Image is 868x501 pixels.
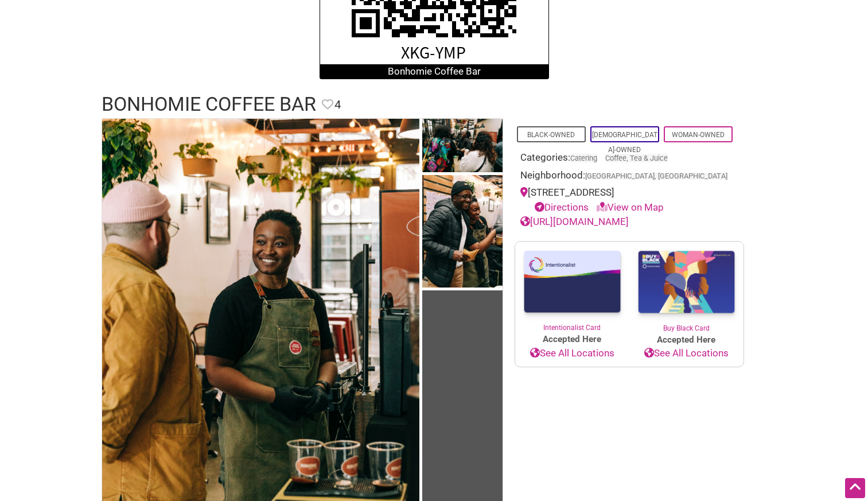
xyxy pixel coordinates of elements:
[570,154,597,162] a: Catering
[605,154,668,162] a: Coffee, Tea & Juice
[515,242,629,323] img: Intentionalist Card
[515,242,629,333] a: Intentionalist Card
[672,131,725,139] a: Woman-Owned
[845,478,865,498] div: Scroll Back to Top
[629,242,744,323] img: Buy Black Card
[520,150,738,168] div: Categories:
[334,96,341,114] span: 4
[629,333,744,347] span: Accepted Here
[527,131,575,139] a: Black-Owned
[520,168,738,186] div: Neighborhood:
[320,64,548,79] div: Bonhomie Coffee Bar
[629,242,744,333] a: Buy Black Card
[535,201,589,213] a: Directions
[585,173,727,180] span: [GEOGRAPHIC_DATA], [GEOGRAPHIC_DATA]
[597,201,664,213] a: View on Map
[322,99,333,110] i: Favorite
[592,131,657,154] a: [DEMOGRAPHIC_DATA]-Owned
[520,216,629,227] a: [URL][DOMAIN_NAME]
[515,333,629,346] span: Accepted Here
[102,91,316,118] h1: Bonhomie Coffee Bar
[520,185,738,215] div: [STREET_ADDRESS]
[629,346,744,361] a: See All Locations
[515,346,629,361] a: See All Locations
